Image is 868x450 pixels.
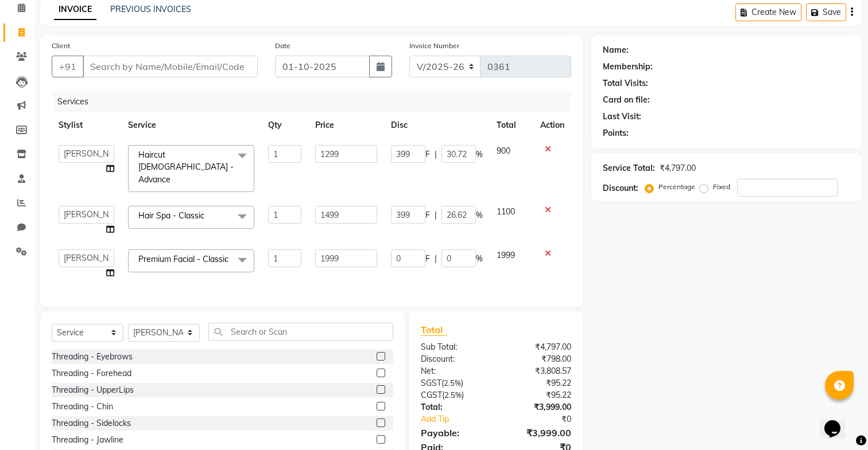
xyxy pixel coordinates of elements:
div: Points: [603,127,629,139]
span: | [435,148,437,161]
div: ₹798.00 [496,353,580,365]
label: Percentage [658,182,695,192]
label: Date [275,41,290,51]
span: Premium Facial - Classic [138,254,228,264]
input: Search by Name/Mobile/Email/Code [83,56,258,77]
iframe: chat widget [820,404,857,439]
span: % [476,253,483,265]
div: ₹95.22 [496,377,580,389]
span: F [425,209,430,221]
div: Service Total: [603,162,655,174]
div: ₹95.22 [496,389,580,401]
th: Total [490,112,533,138]
span: % [476,209,483,221]
th: Price [308,112,384,138]
a: x [204,210,210,221]
th: Disc [384,112,490,138]
div: ₹4,797.00 [496,341,580,353]
span: F [425,253,430,265]
div: Services [53,91,580,112]
button: Save [806,3,846,21]
span: 1999 [497,250,515,260]
div: Threading - Chin [52,401,113,413]
div: Discount: [412,353,496,365]
div: Membership: [603,61,653,73]
div: ₹3,999.00 [496,426,580,440]
span: Hair Spa - Classic [138,210,204,221]
span: 2.5% [444,390,462,400]
span: | [435,209,437,221]
div: Sub Total: [412,341,496,353]
div: Threading - Sidelocks [52,417,131,429]
span: | [435,253,437,265]
button: +91 [52,56,84,77]
label: Client [52,41,70,51]
span: Haircut [DEMOGRAPHIC_DATA] - Advance [138,150,234,185]
div: Threading - Jawline [52,434,123,446]
span: % [476,148,483,161]
div: ₹3,808.57 [496,365,580,377]
div: ₹0 [510,413,580,425]
div: ₹3,999.00 [496,401,580,413]
div: Threading - Eyebrows [52,351,133,363]
th: Service [121,112,261,138]
a: x [228,254,234,264]
div: Name: [603,44,629,56]
div: ₹4,797.00 [660,162,696,174]
div: Card on file: [603,94,650,106]
div: ( ) [412,377,496,389]
a: PREVIOUS INVOICES [110,4,191,14]
span: SGST [421,378,441,388]
div: Threading - Forehead [52,367,131,379]
span: F [425,148,430,161]
th: Qty [261,112,308,138]
th: Stylist [52,112,121,138]
div: Threading - UpperLips [52,384,134,396]
label: Fixed [713,182,730,192]
span: Total [421,324,447,336]
span: 900 [497,146,510,156]
div: Total: [412,401,496,413]
span: CGST [421,390,442,400]
div: ( ) [412,389,496,401]
span: 1100 [497,206,515,217]
label: Invoice Number [409,41,459,51]
div: Discount: [603,182,638,194]
button: Create New [735,3,801,21]
input: Search or Scan [208,323,393,341]
a: x [170,174,176,185]
a: Add Tip [412,413,510,425]
th: Action [533,112,571,138]
div: Last Visit: [603,111,641,123]
span: 2.5% [444,378,461,388]
div: Net: [412,365,496,377]
div: Total Visits: [603,77,648,89]
div: Payable: [412,426,496,440]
